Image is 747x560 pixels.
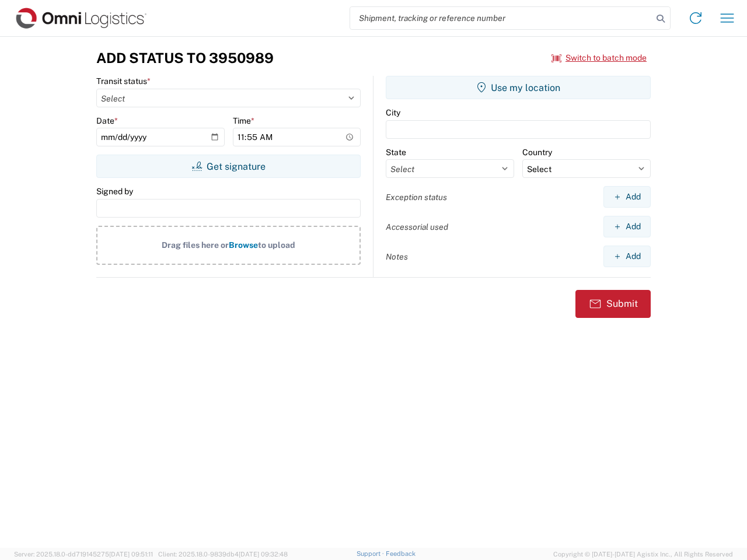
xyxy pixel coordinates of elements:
[96,186,133,197] label: Signed by
[386,550,416,557] a: Feedback
[553,549,733,559] span: Copyright © [DATE]-[DATE] Agistix Inc., All Rights Reserved
[239,551,288,558] span: [DATE] 09:32:48
[258,240,295,250] span: to upload
[233,116,254,126] label: Time
[158,551,288,558] span: Client: 2025.18.0-9839db4
[603,216,651,237] button: Add
[575,290,651,318] button: Submit
[96,50,274,66] h3: Add Status to 3950989
[357,550,386,557] a: Support
[96,116,118,126] label: Date
[603,186,651,208] button: Add
[522,147,552,157] label: Country
[386,76,651,99] button: Use my location
[386,192,447,202] label: Exception status
[386,107,400,118] label: City
[350,7,652,29] input: Shipment, tracking or reference number
[551,48,647,68] button: Switch to batch mode
[96,76,151,86] label: Transit status
[162,240,229,250] span: Drag files here or
[386,222,448,232] label: Accessorial used
[386,147,406,157] label: State
[386,251,408,262] label: Notes
[14,551,153,558] span: Server: 2025.18.0-dd719145275
[229,240,258,250] span: Browse
[109,551,153,558] span: [DATE] 09:51:11
[603,246,651,267] button: Add
[96,155,361,178] button: Get signature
